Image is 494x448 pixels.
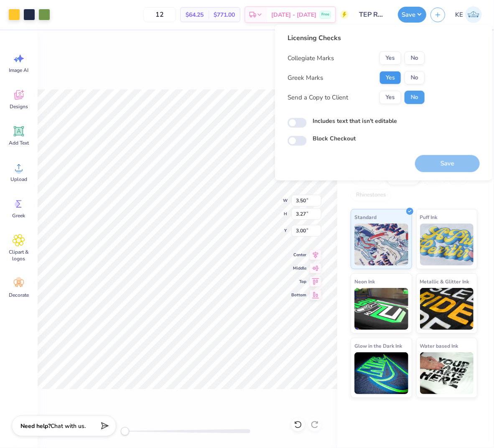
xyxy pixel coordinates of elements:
span: KE [455,10,463,20]
span: Bottom [291,292,306,298]
span: Middle [291,265,306,272]
span: Standard [354,213,377,221]
span: Upload [10,176,27,183]
img: Kent Everic Delos Santos [465,6,482,23]
img: Neon Ink [354,288,408,330]
span: Metallic & Glitter Ink [420,277,469,286]
button: No [405,51,425,65]
span: Add Text [9,140,29,146]
button: Yes [379,71,401,84]
span: Chat with us. [51,422,86,430]
button: Yes [379,91,401,104]
label: Block Checkout [313,134,356,143]
button: No [405,91,425,104]
span: Top [291,278,306,285]
button: No [405,71,425,84]
div: Collegiate Marks [288,53,334,63]
span: Greek [13,212,25,219]
input: Untitled Design [353,6,394,23]
strong: Need help? [20,422,51,430]
span: Glow in the Dark Ink [354,341,402,350]
button: Save [398,7,426,23]
a: KE [451,6,486,23]
label: Includes text that isn't editable [313,117,397,125]
span: Neon Ink [354,277,375,286]
span: Decorate [9,292,29,298]
div: Greek Marks [288,73,323,83]
span: Water based Ink [420,341,458,350]
button: Yes [379,51,401,65]
div: Accessibility label [121,427,129,435]
img: Standard [354,224,408,265]
span: Free [321,12,329,18]
span: Image AI [9,67,29,74]
span: Puff Ink [420,213,438,221]
div: Send a Copy to Client [288,93,348,102]
img: Puff Ink [420,224,474,265]
img: Glow in the Dark Ink [354,352,408,394]
span: $771.00 [214,10,235,19]
div: Licensing Checks [288,33,425,43]
span: Designs [10,103,28,110]
input: – – [143,7,176,22]
img: Water based Ink [420,352,474,394]
span: Clipart & logos [5,249,33,262]
img: Metallic & Glitter Ink [420,288,474,330]
span: [DATE] - [DATE] [271,10,316,19]
div: Rhinestones [351,189,391,201]
span: $64.25 [186,10,204,19]
span: Center [291,252,306,258]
